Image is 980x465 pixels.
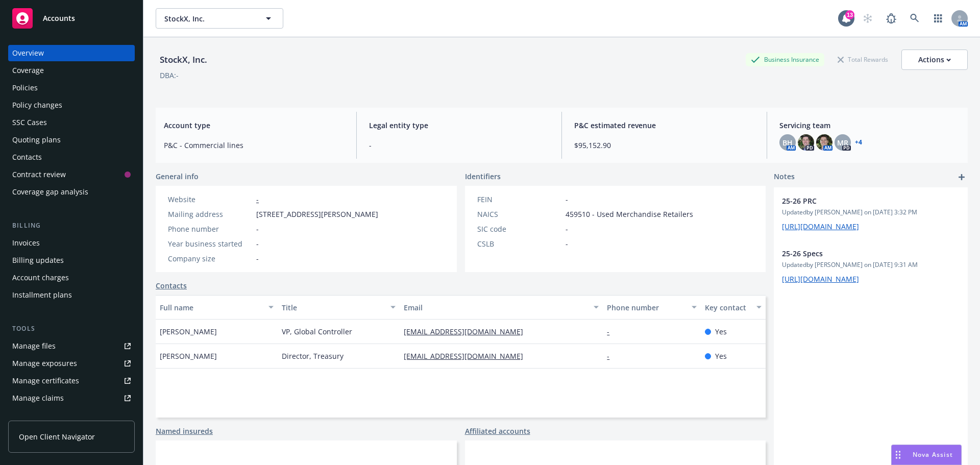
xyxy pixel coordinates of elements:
span: P&C estimated revenue [574,120,754,131]
div: SIC code [477,224,561,234]
span: - [369,140,549,151]
a: Manage claims [8,390,135,406]
div: FEIN [477,194,561,205]
span: - [256,238,259,249]
button: Key contact [701,295,766,320]
a: Installment plans [8,287,135,303]
span: Updated by [PERSON_NAME] on [DATE] 9:31 AM [782,260,960,270]
a: Invoices [8,235,135,251]
a: Coverage [8,62,135,79]
button: Title [278,295,400,320]
a: add [955,171,968,183]
div: DBA: - [160,70,179,81]
a: - [607,327,618,336]
div: Full name [160,302,262,313]
a: [URL][DOMAIN_NAME] [782,222,859,231]
a: Contract review [8,166,135,183]
span: 459510 - Used Merchandise Retailers [566,209,693,219]
span: Yes [715,326,727,337]
div: Manage exposures [12,355,77,372]
span: Updated by [PERSON_NAME] on [DATE] 3:32 PM [782,208,960,217]
span: [PERSON_NAME] [160,326,217,337]
a: SSC Cases [8,114,135,131]
div: Drag to move [892,445,904,464]
div: Tools [8,324,135,334]
a: Search [904,8,925,29]
div: Billing updates [12,252,64,268]
span: Nova Assist [913,450,953,459]
div: Company size [168,253,252,264]
span: Legal entity type [369,120,549,131]
button: Email [400,295,603,320]
span: - [256,224,259,234]
span: BH [782,137,793,148]
span: [PERSON_NAME] [160,351,217,361]
a: Coverage gap analysis [8,184,135,200]
span: - [566,238,568,249]
a: +4 [855,139,862,145]
div: Invoices [12,235,40,251]
a: Named insureds [156,426,213,436]
span: Yes [715,351,727,361]
div: Business Insurance [746,53,824,66]
span: - [566,194,568,205]
button: StockX, Inc. [156,8,283,29]
button: Full name [156,295,278,320]
span: Accounts [43,14,75,22]
div: Manage BORs [12,407,60,424]
div: NAICS [477,209,561,219]
div: Account charges [12,270,69,286]
a: Policy changes [8,97,135,113]
div: Email [404,302,587,313]
a: Manage certificates [8,373,135,389]
span: VP, Global Controller [282,326,352,337]
div: Coverage [12,62,44,79]
div: Actions [918,50,951,69]
span: Open Client Navigator [19,431,95,442]
div: Contract review [12,166,66,183]
a: Affiliated accounts [465,426,530,436]
a: [URL][DOMAIN_NAME] [782,274,859,284]
div: Billing [8,221,135,231]
div: Website [168,194,252,205]
span: $95,152.90 [574,140,754,151]
div: Overview [12,45,44,61]
a: Accounts [8,4,135,33]
div: Manage files [12,338,56,354]
div: SSC Cases [12,114,47,131]
div: Coverage gap analysis [12,184,88,200]
div: Phone number [168,224,252,234]
span: MR [837,137,848,148]
img: photo [798,134,814,151]
div: 25-26 PRCUpdatedby [PERSON_NAME] on [DATE] 3:32 PM[URL][DOMAIN_NAME] [774,187,968,240]
a: Billing updates [8,252,135,268]
span: Notes [774,171,795,183]
div: 25-26 SpecsUpdatedby [PERSON_NAME] on [DATE] 9:31 AM[URL][DOMAIN_NAME] [774,240,968,292]
a: Quoting plans [8,132,135,148]
a: Switch app [928,8,948,29]
span: - [566,224,568,234]
img: photo [816,134,832,151]
a: Policies [8,80,135,96]
a: Report a Bug [881,8,901,29]
a: Overview [8,45,135,61]
span: - [256,253,259,264]
a: [EMAIL_ADDRESS][DOMAIN_NAME] [404,327,531,336]
a: [EMAIL_ADDRESS][DOMAIN_NAME] [404,351,531,361]
div: Manage claims [12,390,64,406]
span: Account type [164,120,344,131]
span: 25-26 PRC [782,195,933,206]
a: Manage BORs [8,407,135,424]
a: Manage exposures [8,355,135,372]
button: Phone number [603,295,700,320]
a: - [607,351,618,361]
div: CSLB [477,238,561,249]
div: Quoting plans [12,132,61,148]
span: P&C - Commercial lines [164,140,344,151]
span: General info [156,171,199,182]
div: Policy changes [12,97,62,113]
div: StockX, Inc. [156,53,211,66]
div: Title [282,302,384,313]
span: StockX, Inc. [164,13,253,24]
a: Contacts [8,149,135,165]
